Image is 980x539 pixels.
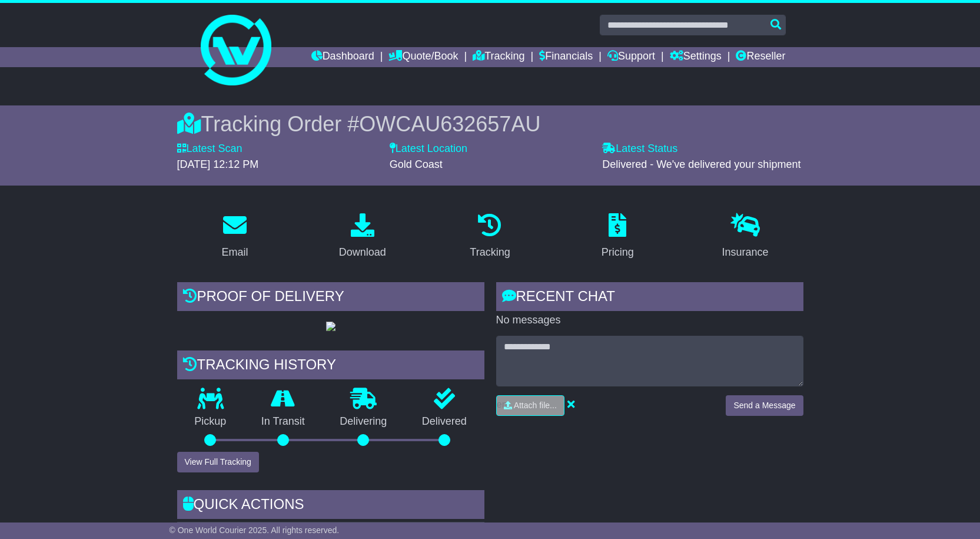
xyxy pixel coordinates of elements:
[390,143,467,156] label: Latest Location
[214,209,255,264] a: Email
[715,209,776,264] a: Insurance
[221,244,248,260] div: Email
[388,47,458,67] a: Quote/Book
[177,282,484,314] div: Proof of Delivery
[359,112,540,136] span: OWCAU632657AU
[177,415,244,428] p: Pickup
[602,244,634,260] div: Pricing
[177,350,484,382] div: Tracking history
[594,209,642,264] a: Pricing
[539,47,593,67] a: Financials
[722,244,769,260] div: Insurance
[496,282,803,314] div: RECENT CHAT
[177,111,803,137] div: Tracking Order #
[602,143,677,156] label: Latest Status
[323,415,405,428] p: Delivering
[670,47,722,67] a: Settings
[244,415,323,428] p: In Transit
[602,158,800,170] span: Delivered - We've delivered your shipment
[339,244,386,260] div: Download
[326,322,335,331] img: GetPodImage
[496,314,803,327] p: No messages
[170,525,340,535] span: © One World Courier 2025. All rights reserved.
[331,209,394,264] a: Download
[473,47,524,67] a: Tracking
[177,143,242,156] label: Latest Scan
[177,158,259,170] span: [DATE] 12:12 PM
[607,47,655,67] a: Support
[736,47,785,67] a: Reseller
[311,47,374,67] a: Dashboard
[470,244,510,260] div: Tracking
[390,158,443,170] span: Gold Coast
[177,452,259,472] button: View Full Tracking
[726,395,803,416] button: Send a Message
[177,490,484,522] div: Quick Actions
[462,209,517,264] a: Tracking
[404,415,484,428] p: Delivered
